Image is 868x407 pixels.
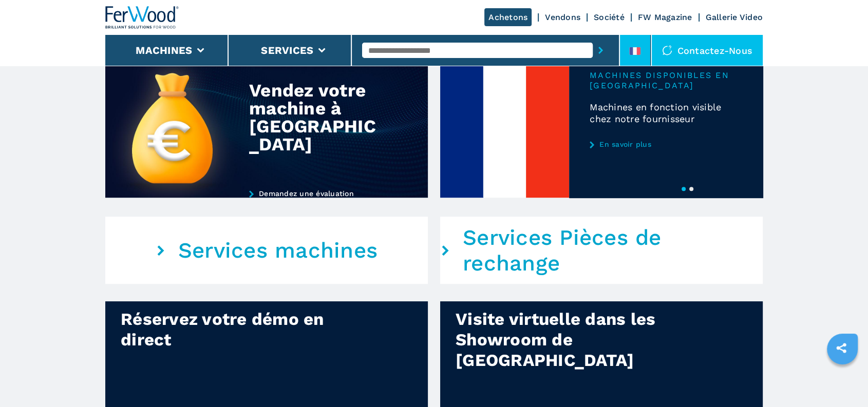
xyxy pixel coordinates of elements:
[824,361,860,399] iframe: Chat
[440,56,569,198] img: Machines en fonction visible chez notre fournisseur
[638,12,692,22] a: FW Magazine
[249,189,391,198] a: Demandez une évaluation
[652,35,763,66] div: Contactez-nous
[249,82,383,153] div: Vendez votre machine à [GEOGRAPHIC_DATA]
[593,38,609,62] button: submit-button
[105,6,179,29] img: Ferwood
[689,187,693,191] button: 2
[463,225,763,276] em: Services Pièces de rechange
[456,309,689,371] div: Visite virtuelle dans les Showroom de [GEOGRAPHIC_DATA]
[121,309,354,350] div: Réservez votre démo en direct
[261,44,313,56] button: Services
[545,12,580,22] a: Vendons
[136,44,192,56] button: Machines
[594,12,625,22] a: Société
[178,238,378,263] em: Services machines
[828,335,854,361] a: sharethis
[105,56,428,198] img: Vendez votre machine à ferwood
[706,12,763,22] a: Gallerie Video
[484,8,532,26] a: Achetons
[662,45,672,55] img: Contactez-nous
[105,217,428,284] a: Services machines
[440,217,763,284] a: Services Pièces de rechange
[590,140,742,148] a: En savoir plus
[682,187,686,191] button: 1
